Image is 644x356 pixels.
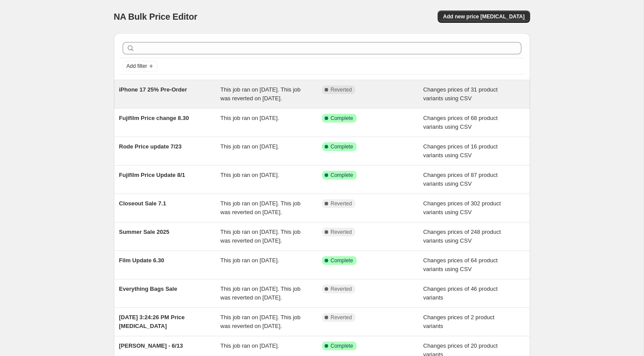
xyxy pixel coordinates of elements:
[331,86,352,93] span: Reverted
[331,200,352,207] span: Reverted
[220,143,279,150] span: This job ran on [DATE].
[331,143,353,150] span: Complete
[423,86,498,102] span: Changes prices of 31 product variants using CSV
[114,12,198,21] span: NA Bulk Price Editor
[119,229,170,235] span: Summer Sale 2025
[331,314,352,321] span: Reverted
[123,61,158,71] button: Add filter
[127,63,147,70] span: Add filter
[423,286,498,301] span: Changes prices of 46 product variants
[119,143,182,150] span: Rode Price update 7/23
[331,257,353,264] span: Complete
[443,13,524,20] span: Add new price [MEDICAL_DATA]
[423,314,495,329] span: Changes prices of 2 product variants
[119,314,185,329] span: [DATE] 3:24:26 PM Price [MEDICAL_DATA]
[119,257,164,264] span: Film Update 6.30
[220,286,301,301] span: This job ran on [DATE]. This job was reverted on [DATE].
[438,11,530,23] button: Add new price [MEDICAL_DATA]
[220,172,279,178] span: This job ran on [DATE].
[331,229,352,236] span: Reverted
[331,286,352,293] span: Reverted
[423,229,501,244] span: Changes prices of 248 product variants using CSV
[331,172,353,179] span: Complete
[220,200,301,215] span: This job ran on [DATE]. This job was reverted on [DATE].
[331,342,353,349] span: Complete
[119,342,183,349] span: [PERSON_NAME] - 6/13
[119,115,189,121] span: Fujifilm Price change 8.30
[119,286,177,292] span: Everything Bags Sale
[423,200,501,215] span: Changes prices of 302 product variants using CSV
[423,143,498,159] span: Changes prices of 16 product variants using CSV
[220,115,279,121] span: This job ran on [DATE].
[119,86,187,93] span: iPhone 17 25% Pre-Order
[119,172,185,178] span: Fujifilm Price Update 8/1
[423,115,498,130] span: Changes prices of 68 product variants using CSV
[220,342,279,349] span: This job ran on [DATE].
[331,115,353,122] span: Complete
[220,86,301,102] span: This job ran on [DATE]. This job was reverted on [DATE].
[220,257,279,264] span: This job ran on [DATE].
[423,257,498,272] span: Changes prices of 64 product variants using CSV
[220,314,301,329] span: This job ran on [DATE]. This job was reverted on [DATE].
[423,172,498,187] span: Changes prices of 87 product variants using CSV
[220,229,301,244] span: This job ran on [DATE]. This job was reverted on [DATE].
[119,200,166,207] span: Closeout Sale 7.1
